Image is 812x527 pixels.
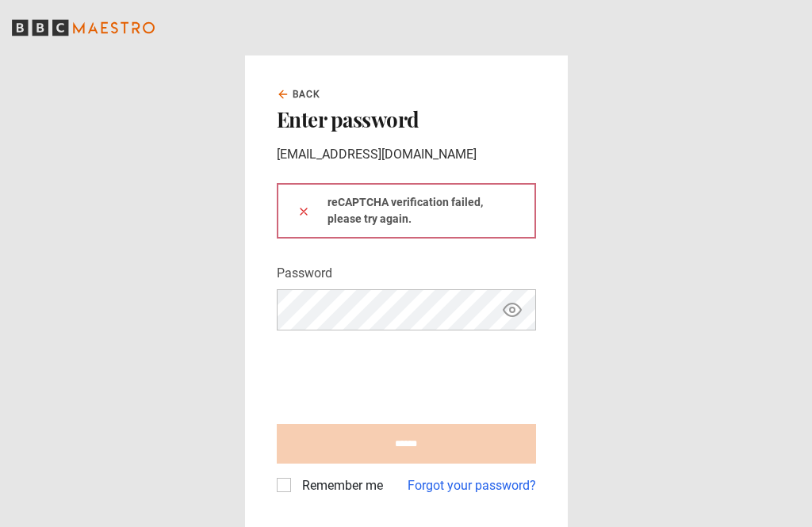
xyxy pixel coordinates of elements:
button: Show password [499,296,526,324]
label: Remember me [296,476,383,495]
iframe: reCAPTCHA [277,343,518,405]
svg: BBC Maestro [12,16,155,40]
a: Forgot your password? [408,476,536,495]
label: Password [277,264,332,283]
span: Back [293,87,321,101]
div: reCAPTCHA verification failed, please try again. [277,183,536,239]
a: Back [277,87,321,101]
h2: Enter password [277,108,536,132]
p: [EMAIL_ADDRESS][DOMAIN_NAME] [277,145,536,164]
